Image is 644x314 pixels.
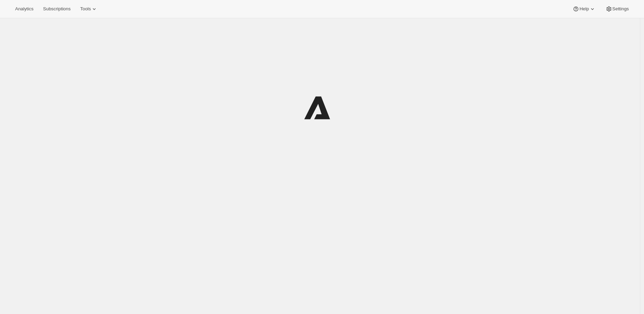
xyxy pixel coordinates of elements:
button: Analytics [11,4,37,14]
span: Analytics [15,6,33,12]
span: Tools [80,6,91,12]
button: Settings [601,4,633,14]
button: Tools [76,4,102,14]
button: Subscriptions [39,4,75,14]
span: Subscriptions [43,6,70,12]
span: Settings [612,6,629,12]
span: Help [579,6,589,12]
button: Help [568,4,600,14]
